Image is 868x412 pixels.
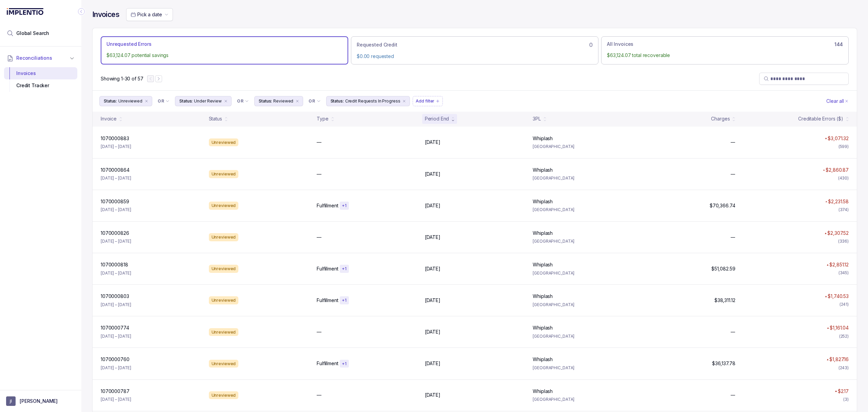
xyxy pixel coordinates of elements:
[710,202,735,209] p: $70,366.74
[345,98,400,105] p: Credit Requests In Progress
[101,333,131,340] p: [DATE] – [DATE]
[533,175,633,182] p: [GEOGRAPHIC_DATA]
[357,53,593,60] p: $0.00 requested
[237,98,249,104] li: Filter Chip Connector undefined
[828,198,849,205] p: $2,231.58
[834,42,843,47] h6: 144
[425,139,440,146] p: [DATE]
[237,98,243,104] p: OR
[827,359,829,360] img: red pointer upwards
[731,171,735,177] p: —
[533,396,633,403] p: [GEOGRAPHIC_DATA]
[731,329,735,335] p: —
[533,238,633,245] p: [GEOGRAPHIC_DATA]
[830,324,849,331] p: $1,161.04
[607,52,843,59] p: $63,124.07 total recoverable
[209,328,239,336] div: Unreviewed
[533,115,541,122] div: 3PL
[194,98,222,105] p: Under Review
[317,265,338,272] p: Fulfillment
[839,364,849,371] div: (243)
[326,96,410,106] button: Filter Chip Credit Requests In Progress
[317,329,321,335] p: —
[209,265,239,273] div: Unreviewed
[101,175,131,182] p: [DATE] – [DATE]
[101,270,131,277] p: [DATE] – [DATE]
[101,301,131,308] p: [DATE] – [DATE]
[533,230,553,237] p: Whiplash
[425,115,449,122] div: Period End
[175,96,232,106] button: Filter Chip Under Review
[209,391,239,399] div: Unreviewed
[533,364,633,371] p: [GEOGRAPHIC_DATA]
[425,234,440,241] p: [DATE]
[839,269,849,276] div: (345)
[101,115,117,122] div: Invoice
[827,230,849,237] p: $2,307.52
[533,324,553,331] p: Whiplash
[317,115,328,122] div: Type
[839,206,849,213] div: (374)
[101,293,129,300] p: 1070000803
[209,138,239,147] div: Unreviewed
[309,98,315,104] p: OR
[101,167,130,173] p: 1070000864
[607,41,633,48] p: All Invoices
[342,266,347,271] p: + 1
[16,30,49,37] span: Global Search
[425,297,440,304] p: [DATE]
[533,167,553,173] p: Whiplash
[827,327,829,329] img: red pointer upwards
[840,301,849,308] div: (241)
[101,230,129,237] p: 1070000826
[99,96,825,106] ul: Filter Group
[106,41,151,48] p: Unrequested Errors
[101,324,129,331] p: 1070000774
[533,143,633,150] p: [GEOGRAPHIC_DATA]
[416,98,434,105] p: Add filter
[209,115,222,122] div: Status
[413,96,443,106] button: Filter Chip Add filter
[179,98,193,105] p: Status:
[825,96,850,106] button: Clear Filters
[342,361,347,367] p: + 1
[425,360,440,367] p: [DATE]
[731,392,735,398] p: —
[533,333,633,340] p: [GEOGRAPHIC_DATA]
[209,170,239,178] div: Unreviewed
[533,206,633,213] p: [GEOGRAPHIC_DATA]
[425,392,440,398] p: [DATE]
[823,169,825,171] img: red pointer upwards
[101,364,131,371] p: [DATE] – [DATE]
[533,198,553,205] p: Whiplash
[101,356,130,363] p: 1070000760
[106,52,342,59] p: $63,124.07 potential savings
[533,356,553,363] p: Whiplash
[101,388,130,395] p: 1070000787
[16,55,52,61] span: Reconciliations
[306,96,323,106] button: Filter Chip Connector undefined
[137,12,162,17] span: Pick a date
[839,333,849,340] div: (252)
[825,296,827,297] img: red pointer upwards
[101,143,131,150] p: [DATE] – [DATE]
[104,98,117,105] p: Status:
[533,301,633,308] p: [GEOGRAPHIC_DATA]
[828,293,849,300] p: $1,740.53
[101,198,129,205] p: 1070000859
[533,270,633,277] p: [GEOGRAPHIC_DATA]
[342,203,347,208] p: + 1
[838,238,849,245] div: (336)
[158,98,164,104] p: OR
[209,360,239,368] div: Unreviewed
[101,75,143,82] div: Remaining page entries
[825,137,827,139] img: red pointer upwards
[829,261,849,268] p: $2,851.12
[234,96,252,106] button: Filter Chip Connector undefined
[126,8,173,21] button: Date Range Picker
[155,75,162,82] button: Next Page
[254,96,303,106] li: Filter Chip Reviewed
[118,98,142,105] p: Unreviewed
